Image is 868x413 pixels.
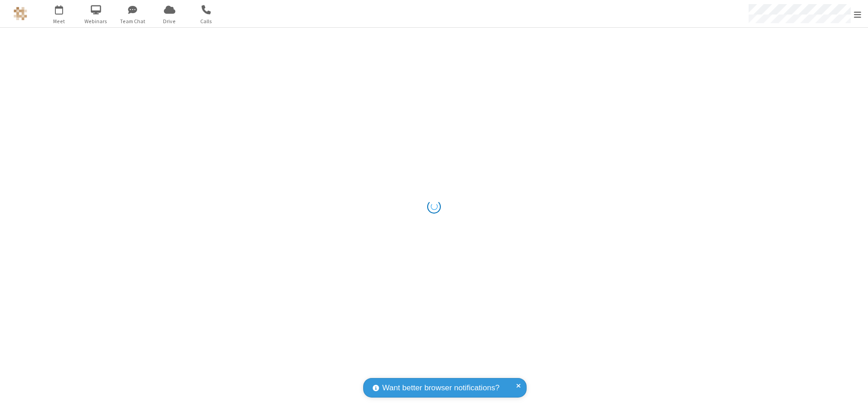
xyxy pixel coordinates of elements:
[382,382,499,394] span: Want better browser notifications?
[42,17,76,25] span: Meet
[79,17,113,25] span: Webinars
[189,17,223,25] span: Calls
[14,7,27,20] img: QA Selenium DO NOT DELETE OR CHANGE
[153,17,187,25] span: Drive
[116,17,150,25] span: Team Chat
